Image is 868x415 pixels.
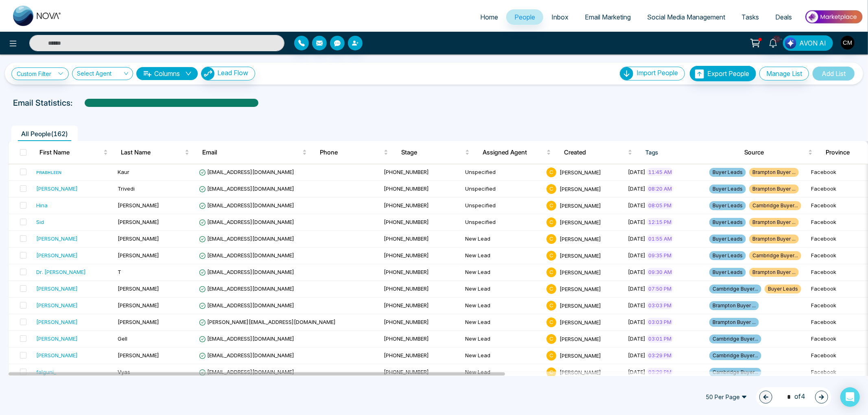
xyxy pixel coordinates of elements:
span: [PHONE_NUMBER] [384,235,429,242]
span: [PHONE_NUMBER] [384,202,429,209]
span: [DATE] [628,185,645,192]
span: Trivedi [118,185,135,192]
span: [EMAIL_ADDRESS][DOMAIN_NAME] [199,352,294,359]
span: [PHONE_NUMBER] [384,369,429,375]
span: [DATE] [628,335,645,342]
td: New Lead [462,348,543,364]
span: People [514,13,535,21]
span: [PHONE_NUMBER] [384,285,429,292]
span: C [547,351,556,361]
span: 01:55 AM [647,235,673,243]
a: Inbox [543,9,577,25]
span: [PERSON_NAME] [560,352,601,359]
span: Inbox [551,13,568,21]
td: New Lead [462,281,543,298]
span: Email [202,148,301,157]
span: Phone [320,148,382,157]
a: Social Media Management [639,9,733,25]
span: [PERSON_NAME] [560,302,601,309]
th: First Name [33,141,114,164]
td: Unspecified [462,164,543,181]
span: [PERSON_NAME] [560,169,601,175]
span: C [547,167,556,177]
span: Cambridge Buyer... [709,285,761,293]
button: Lead Flow [201,67,255,80]
span: Assigned Agent [483,148,545,157]
span: [PERSON_NAME] [118,285,159,292]
span: [DATE] [628,352,645,359]
div: [PERSON_NAME] [36,251,78,259]
span: Buyer Leads [765,285,801,293]
span: 07:50 PM [647,285,673,293]
span: Buyer Leads [709,218,746,227]
span: [EMAIL_ADDRESS][DOMAIN_NAME] [199,169,294,175]
span: [PERSON_NAME] [118,235,159,242]
div: [PERSON_NAME] [36,185,78,193]
span: [PHONE_NUMBER] [384,302,429,309]
span: 03:03 PM [647,318,673,326]
span: Buyer Leads [709,268,746,277]
span: [PERSON_NAME] [560,202,601,209]
span: C [547,334,556,344]
span: C [547,301,556,311]
span: 09:30 AM [647,268,673,276]
th: Source [738,141,819,164]
span: down [185,70,192,77]
img: User Avatar [841,36,855,50]
span: [EMAIL_ADDRESS][DOMAIN_NAME] [199,335,294,342]
a: Lead FlowLead Flow [198,67,255,80]
span: [EMAIL_ADDRESS][DOMAIN_NAME] [199,285,294,292]
div: Open Intercom Messenger [840,387,860,407]
span: 03:29 PM [647,351,673,359]
p: Email Statistics: [13,97,72,109]
span: [EMAIL_ADDRESS][DOMAIN_NAME] [199,252,294,259]
span: C [547,184,556,194]
td: New Lead [462,364,543,381]
span: [PERSON_NAME] [560,319,601,325]
span: C [547,267,556,277]
td: New Lead [462,314,543,331]
button: Manage List [759,67,809,80]
span: [PERSON_NAME] [560,252,601,259]
span: 09:35 PM [647,251,673,259]
span: Cambridge Buyer... [749,201,801,210]
span: Cambridge Buyer... [709,335,761,343]
td: Unspecified [462,214,543,231]
th: Email [196,141,313,164]
span: [PERSON_NAME] [560,285,601,292]
a: People [506,9,543,25]
a: Home [472,9,506,25]
span: C [547,317,556,327]
span: Brampton Buyer ... [749,168,799,177]
span: Brampton Buyer ... [749,185,799,193]
span: [EMAIL_ADDRESS][DOMAIN_NAME] [199,219,294,225]
span: [PHONE_NUMBER] [384,352,429,359]
span: Buyer Leads [709,168,746,177]
span: [EMAIL_ADDRESS][DOMAIN_NAME] [199,369,294,375]
td: New Lead [462,331,543,348]
span: [PERSON_NAME] [118,319,159,325]
button: Columnsdown [136,67,198,80]
span: Brampton Buyer ... [709,301,759,310]
span: [PERSON_NAME] [118,252,159,259]
div: Dr. [PERSON_NAME] [36,268,86,276]
span: C [547,201,556,211]
div: [PERSON_NAME] [36,235,78,243]
span: Gell [118,335,127,342]
span: Cambridge Buyer... [749,251,801,260]
div: [PERSON_NAME] [36,285,78,293]
span: Brampton Buyer ... [749,235,799,243]
img: Nova CRM Logo [13,6,62,26]
span: [DATE] [628,302,645,309]
span: C [547,234,556,244]
span: [PHONE_NUMBER] [384,185,429,192]
span: [PERSON_NAME] [560,335,601,342]
span: Cambridge Buyer... [709,368,761,377]
th: Stage [395,141,476,164]
span: 11:45 AM [647,168,673,176]
span: 10+ [773,35,781,43]
span: [DATE] [628,269,645,275]
th: Phone [313,141,395,164]
span: [EMAIL_ADDRESS][DOMAIN_NAME] [199,235,294,242]
span: [PHONE_NUMBER] [384,169,429,175]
